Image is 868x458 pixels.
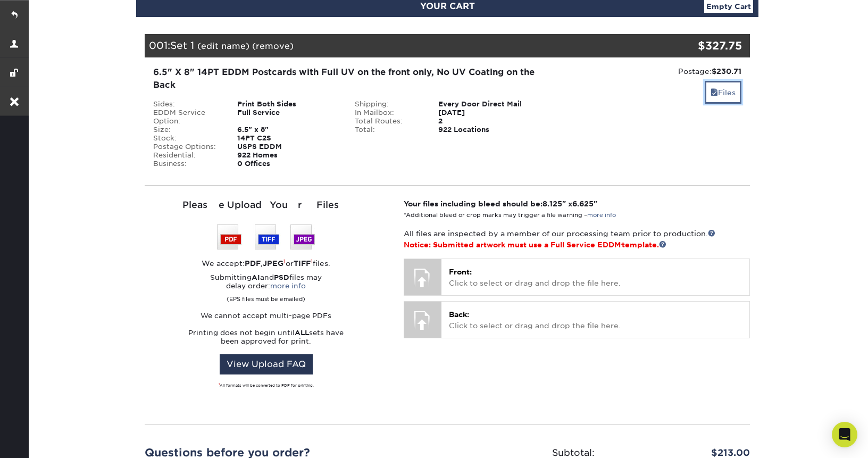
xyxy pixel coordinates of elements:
[229,151,347,160] div: 922 Homes
[430,109,548,117] div: [DATE]
[404,212,616,219] small: *Additional bleed or crop marks may trigger a file warning –
[229,134,347,143] div: 14PT C2S
[229,143,347,151] div: USPS EDDM
[542,199,562,208] span: 8.125
[153,66,540,91] div: 6.5" X 8" 14PT EDDM Postcards with Full UV on the front only, No UV Coating on the Back
[274,273,289,281] strong: PSD
[420,1,475,11] span: YOUR CART
[449,268,472,276] span: Front:
[347,126,431,134] div: Total:
[430,100,548,109] div: Every Door Direct Mail
[587,212,616,219] a: more info
[145,109,229,126] div: EDDM Service Option:
[145,258,388,269] div: We accept: , or files.
[145,100,229,109] div: Sides:
[347,109,431,117] div: In Mailbox:
[227,290,305,303] small: (EPS files must be emailed)
[449,267,742,288] p: Click to select or drag and drop the file here.
[197,41,249,51] a: (edit name)
[229,126,347,134] div: 6.5" x 8"
[245,259,261,268] strong: PDF
[404,240,666,249] span: Notice: Submitted artwork must use a Full Service EDDM template.
[430,117,548,126] div: 2
[347,100,431,109] div: Shipping:
[252,273,260,281] strong: AI
[263,259,283,268] strong: JPEG
[229,160,347,168] div: 0 Offices
[404,199,597,208] strong: Your files including bleed should be: " x "
[170,39,194,51] span: Set 1
[449,310,469,319] span: Back:
[145,143,229,151] div: Postage Options:
[3,426,90,454] iframe: Google Customer Reviews
[621,243,622,246] span: ®
[649,38,742,54] div: $327.75
[145,160,229,168] div: Business:
[705,81,741,104] a: Files
[295,329,309,337] strong: ALL
[430,126,548,134] div: 922 Locations
[145,151,229,160] div: Residential:
[145,126,229,134] div: Size:
[145,312,388,320] p: We cannot accept multi-page PDFs
[283,258,286,264] sup: 1
[217,224,315,249] img: We accept: PSD, TIFF, or JPEG (JPG)
[347,117,431,126] div: Total Routes:
[832,422,857,447] div: Open Intercom Messenger
[712,67,741,76] strong: $230.71
[294,259,311,268] strong: TIFF
[711,88,718,97] span: files
[229,109,347,126] div: Full Service
[270,282,306,290] a: more info
[145,273,388,303] p: Submitting and files may delay order:
[404,228,750,250] p: All files are inspected by a member of our processing team prior to production.
[556,66,741,77] div: Postage:
[145,383,388,388] div: All formats will be converted to PDF for printing.
[145,34,649,57] div: 001:
[219,382,220,386] sup: 1
[449,309,742,331] p: Click to select or drag and drop the file here.
[572,199,594,208] span: 6.625
[145,329,388,346] p: Printing does not begin until sets have been approved for print.
[252,41,294,51] a: (remove)
[311,258,313,264] sup: 1
[220,354,313,374] a: View Upload FAQ
[145,134,229,143] div: Stock:
[229,100,347,109] div: Print Both Sides
[145,198,388,212] div: Please Upload Your Files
